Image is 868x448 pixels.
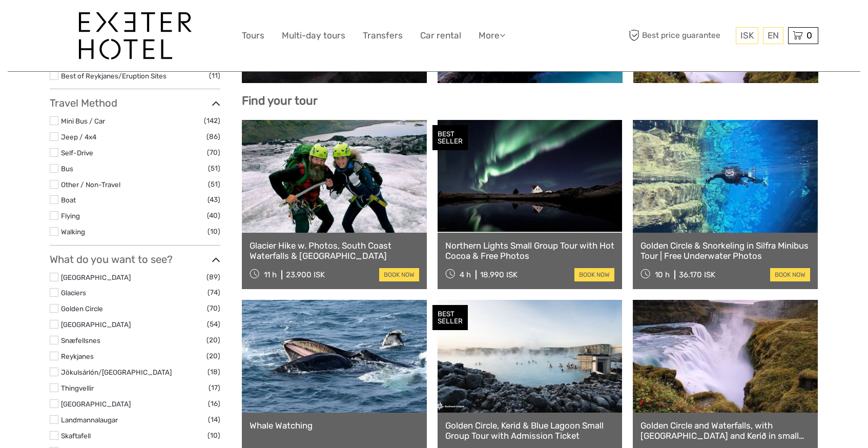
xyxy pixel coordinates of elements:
a: Flying [61,212,80,220]
span: (142) [204,115,220,127]
span: (20) [206,334,220,346]
span: (86) [206,131,220,142]
a: Golden Circle & Snorkeling in Silfra Minibus Tour | Free Underwater Photos [640,240,810,261]
div: BEST SELLER [432,125,468,151]
a: Boat [61,196,76,204]
a: Snæfellsnes [61,336,100,344]
img: 1336-96d47ae6-54fc-4907-bf00-0fbf285a6419_logo_big.jpg [79,12,192,59]
div: 23.900 ISK [286,270,325,279]
span: (10) [208,430,220,441]
h3: What do you want to see? [50,253,220,266]
a: Reykjanes [61,352,94,360]
a: Golden Circle [61,304,103,313]
a: Multi-day tours [282,28,345,43]
a: Other / Non-Travel [61,180,120,189]
span: (40) [207,210,220,221]
span: 4 h [460,270,471,279]
h3: Travel Method [50,97,220,109]
span: (51) [208,162,220,174]
span: (70) [207,302,220,314]
a: Landmannalaugar [61,416,118,424]
span: (74) [208,287,220,298]
a: Thingvellir [61,384,94,392]
span: (18) [208,366,220,378]
span: 0 [805,30,814,40]
a: Walking [61,228,85,236]
a: Golden Circle, Kerid & Blue Lagoon Small Group Tour with Admission Ticket [445,420,615,441]
div: BEST SELLER [432,305,468,331]
span: 10 h [655,270,670,279]
a: Car rental [420,28,461,43]
span: (43) [208,194,220,206]
a: Tours [242,28,264,43]
span: (14) [208,414,220,425]
a: book now [770,268,810,281]
span: (17) [209,382,220,394]
a: [GEOGRAPHIC_DATA] [61,320,131,329]
span: (51) [208,178,220,190]
span: (11) [209,70,220,82]
span: (10) [208,226,220,237]
a: book now [574,268,614,281]
span: (16) [208,398,220,410]
a: Glaciers [61,289,86,297]
div: 36.170 ISK [679,270,715,279]
a: Bus [61,165,73,173]
a: Jökulsárlón/[GEOGRAPHIC_DATA] [61,368,172,376]
span: (54) [207,318,220,330]
a: Jeep / 4x4 [61,133,96,141]
a: Mini Bus / Car [61,117,105,125]
a: [GEOGRAPHIC_DATA] [61,400,131,408]
span: (89) [206,271,220,283]
a: Golden Circle and Waterfalls, with [GEOGRAPHIC_DATA] and Kerið in small group [640,420,810,441]
b: Find your tour [242,94,318,108]
a: More [479,28,505,43]
a: Whale Watching [250,420,419,431]
span: (20) [206,350,220,362]
a: book now [379,268,419,281]
a: Transfers [363,28,403,43]
div: EN [763,27,783,44]
div: 18.990 ISK [480,270,518,279]
span: ISK [740,30,754,40]
a: Glacier Hike w. Photos, South Coast Waterfalls & [GEOGRAPHIC_DATA] [250,240,419,261]
a: [GEOGRAPHIC_DATA] [61,273,131,281]
a: Self-Drive [61,149,93,157]
span: Best price guarantee [626,27,733,44]
a: Best of Reykjanes/Eruption Sites [61,72,167,80]
span: 11 h [264,270,277,279]
a: Northern Lights Small Group Tour with Hot Cocoa & Free Photos [445,240,615,261]
span: (70) [207,147,220,158]
a: Skaftafell [61,432,91,440]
